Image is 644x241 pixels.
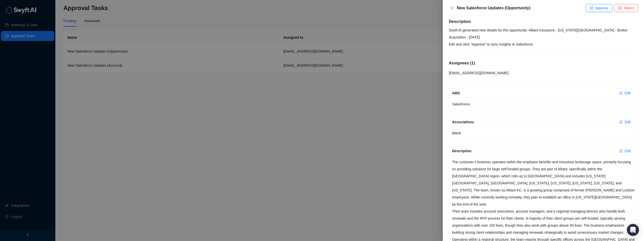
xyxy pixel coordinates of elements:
p: Their team includes account executives, account managers, and a regional managing director who ha... [452,208,635,236]
p: The customer’s business operates within the employee benefits and insurance brokerage space, prim... [452,158,635,208]
span: [EMAIL_ADDRESS][DOMAIN_NAME] [449,71,508,75]
p: SalesForce [452,101,635,108]
button: Reject [614,4,638,12]
button: Close [449,5,455,11]
button: Edit [615,89,635,97]
span: edit [619,91,623,95]
em: Blank [452,131,461,135]
span: Edit [625,119,631,125]
div: AMS [452,90,615,96]
span: Edit [625,148,631,154]
h5: Description [449,19,638,25]
div: Description [452,148,615,154]
span: Approve [595,5,608,11]
div: Associations [452,119,615,125]
span: Reject [624,5,634,11]
div: New Salesforce Updates (Opportunity) [457,5,586,11]
h5: Assignees ( 1 ) [449,60,638,66]
p: Swyft AI generated new details for this opportunity: Alliant Insurance - [US_STATE][GEOGRAPHIC_DA... [449,27,638,48]
button: Edit [615,118,635,126]
span: Edit [625,90,631,96]
button: Edit [615,147,635,155]
span: stop [618,6,622,10]
span: check-circle [590,6,593,10]
span: close [450,6,454,10]
button: Approve [586,4,612,12]
span: edit [619,120,623,124]
span: edit [619,149,623,152]
div: Open Intercom Messenger [627,224,639,236]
